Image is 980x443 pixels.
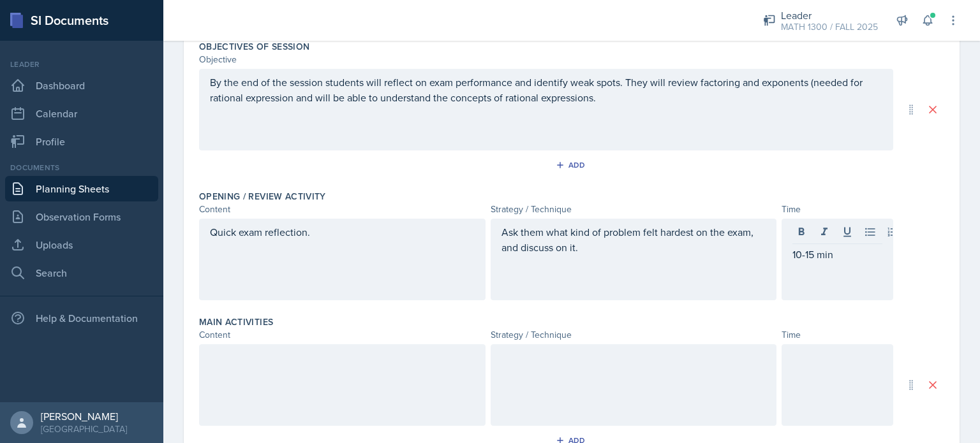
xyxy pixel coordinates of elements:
p: By the end of the session students will reflect on exam performance and identify weak spots. They... [210,75,882,105]
a: Dashboard [5,73,158,98]
p: 10-15 min [792,247,882,262]
a: Observation Forms [5,204,158,229]
div: Content [199,203,486,216]
div: Strategy / Technique [491,203,777,216]
label: Main Activities [199,316,273,328]
div: Time [782,203,893,216]
div: Strategy / Technique [491,328,777,342]
a: Calendar [5,101,158,126]
label: Objectives of Session [199,40,309,53]
div: [PERSON_NAME] [41,410,127,423]
a: Planning Sheets [5,176,158,201]
div: Time [782,328,893,342]
div: Documents [5,162,158,173]
div: Content [199,328,486,342]
div: Help & Documentation [5,305,158,331]
div: MATH 1300 / FALL 2025 [781,20,878,34]
div: Leader [5,59,158,70]
div: Objective [199,53,893,66]
a: Search [5,260,158,286]
a: Uploads [5,232,158,258]
p: Quick exam reflection. [210,224,475,240]
label: Opening / Review Activity [199,190,326,203]
a: Profile [5,129,158,154]
div: Leader [781,8,878,23]
div: [GEOGRAPHIC_DATA] [41,423,127,435]
button: Add [551,156,593,175]
div: Add [558,160,586,170]
p: Ask them what kind of problem felt hardest on the exam, and discuss on it. [501,224,766,255]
